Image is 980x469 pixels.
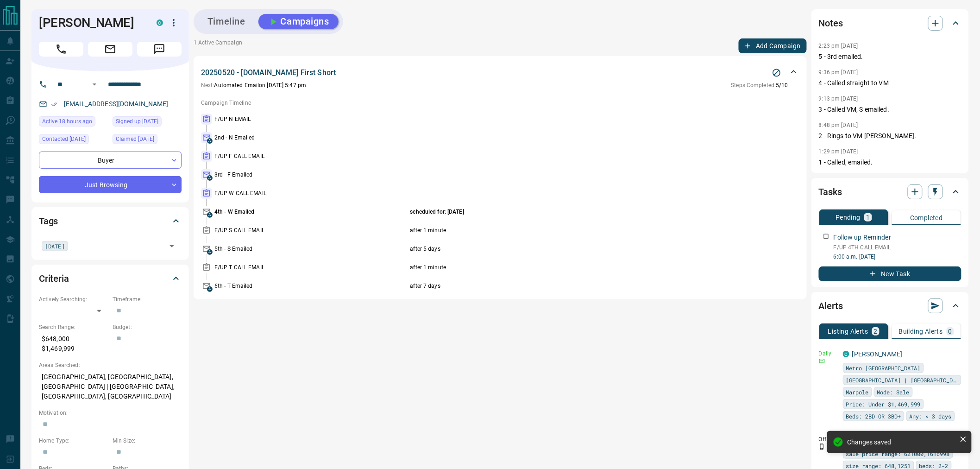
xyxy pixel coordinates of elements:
[214,171,408,179] p: 3rd - F Emailed
[214,263,408,272] p: F/UP T CALL EMAIL
[39,134,108,147] div: Wed Oct 08 2025
[113,295,182,304] p: Timeframe:
[89,79,100,90] button: Open
[201,81,306,89] p: Automated Email on [DATE] 5:47 pm
[819,78,961,88] p: 4 - Called straight to VM
[207,212,213,218] span: A
[201,82,214,89] span: Next:
[39,214,58,228] h2: Tags
[258,14,339,29] button: Campaigns
[846,399,921,409] span: Price: Under $1,469,999
[214,282,408,290] p: 6th - T Emailed
[113,323,182,331] p: Budget:
[877,387,910,397] span: Mode: Sale
[949,328,952,335] p: 0
[410,245,733,253] p: after 5 days
[113,437,182,445] p: Min Size:
[201,67,336,78] p: 20250520 - [DOMAIN_NAME] First Short
[116,117,158,126] span: Signed up [DATE]
[819,131,961,141] p: 2 - Rings to VM [PERSON_NAME].
[198,14,255,29] button: Timeline
[834,233,891,242] p: Follow up Reminder
[113,116,182,129] div: Tue Oct 07 2025
[39,176,182,193] div: Just Browsing
[834,243,961,252] p: F/UP 4TH CALL EMAIL
[157,19,163,26] div: condos.ca
[214,226,408,234] p: F/UP S CALL EMAIL
[39,42,83,57] span: Call
[42,117,92,126] span: Active 18 hours ago
[410,208,733,216] p: scheduled for: [DATE]
[207,175,213,181] span: A
[739,38,807,53] button: Add Campaign
[64,100,169,108] a: [EMAIL_ADDRESS][DOMAIN_NAME]
[828,328,868,335] p: Listing Alerts
[39,295,108,304] p: Actively Searching:
[846,387,869,397] span: Marpole
[39,323,108,331] p: Search Range:
[214,152,408,160] p: F/UP F CALL EMAIL
[819,12,961,34] div: Notes
[39,437,108,445] p: Home Type:
[819,122,858,128] p: 8:48 pm [DATE]
[819,358,825,364] svg: Email
[819,444,825,450] svg: Push Notification Only
[113,134,182,147] div: Tue Oct 07 2025
[836,214,861,221] p: Pending
[39,331,108,356] p: $648,000 - $1,469,999
[39,267,182,290] div: Criteria
[39,152,182,169] div: Buyer
[899,328,943,335] p: Building Alerts
[819,349,837,358] p: Daily
[846,375,958,385] span: [GEOGRAPHIC_DATA] | [GEOGRAPHIC_DATA]
[848,438,956,446] div: Changes saved
[39,210,182,232] div: Tags
[214,245,408,253] p: 5th - S Emailed
[39,361,182,369] p: Areas Searched:
[819,266,961,281] button: New Task
[910,412,952,421] span: Any: < 3 days
[410,263,733,272] p: after 1 minute
[874,328,878,335] p: 2
[214,189,408,197] p: F/UP W CALL EMAIL
[116,134,154,144] span: Claimed [DATE]
[201,65,799,91] div: 20250520 - [DOMAIN_NAME] First ShortStop CampaignNext:Automated Emailon [DATE] 5:47 pmSteps Compl...
[819,298,843,313] h2: Alerts
[819,295,961,317] div: Alerts
[819,184,842,199] h2: Tasks
[51,101,57,108] svg: Email Verified
[819,43,858,49] p: 2:23 pm [DATE]
[45,241,65,251] span: [DATE]
[843,351,849,357] div: condos.ca
[39,15,143,30] h1: [PERSON_NAME]
[42,134,86,144] span: Contacted [DATE]
[207,249,213,255] span: A
[214,115,408,123] p: F/UP N EMAIL
[731,82,776,89] span: Steps Completed:
[834,253,961,261] p: 6:00 a.m. [DATE]
[819,181,961,203] div: Tasks
[39,271,69,286] h2: Criteria
[201,99,799,107] p: Campaign Timeline
[165,240,178,253] button: Open
[846,363,921,373] span: Metro [GEOGRAPHIC_DATA]
[819,435,837,444] p: Off
[819,69,858,76] p: 9:36 pm [DATE]
[214,208,408,216] p: 4th - W Emailed
[410,282,733,290] p: after 7 days
[137,42,182,57] span: Message
[39,409,182,417] p: Motivation:
[846,412,901,421] span: Beds: 2BD OR 3BD+
[731,81,788,89] p: 5 / 10
[819,52,961,62] p: 5 - 3rd emailed.
[207,138,213,144] span: A
[819,158,961,167] p: 1 - Called, emailed.
[910,215,943,221] p: Completed
[819,105,961,114] p: 3 - Called VM, S emailed.
[770,66,784,80] button: Stop Campaign
[39,369,182,404] p: [GEOGRAPHIC_DATA], [GEOGRAPHIC_DATA], [GEOGRAPHIC_DATA] | [GEOGRAPHIC_DATA], [GEOGRAPHIC_DATA], [...
[410,226,733,234] p: after 1 minute
[88,42,132,57] span: Email
[866,214,870,221] p: 1
[194,38,242,53] p: 1 Active Campaign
